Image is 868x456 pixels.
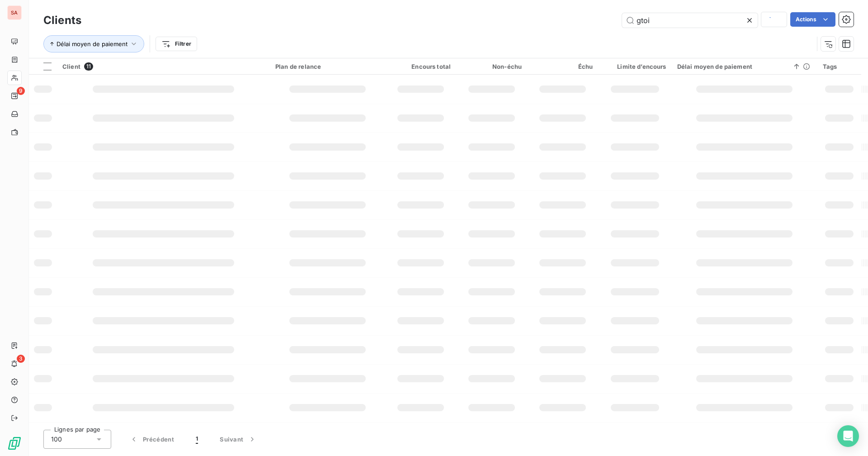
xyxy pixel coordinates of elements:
[677,63,812,70] div: Délai moyen de paiement
[275,63,380,70] div: Plan de relance
[837,425,859,447] div: Open Intercom Messenger
[196,435,198,444] span: 1
[17,355,25,363] span: 3
[790,12,835,27] button: Actions
[43,12,81,28] h3: Clients
[57,40,127,47] span: Délai moyen de paiement
[17,87,25,95] span: 9
[7,89,21,103] a: 9
[391,63,451,70] div: Encours total
[185,430,209,449] button: 1
[622,13,758,28] input: Rechercher
[118,430,185,449] button: Précédent
[43,35,144,52] button: Délai moyen de paiement
[7,5,22,20] div: SA
[209,430,268,449] button: Suivant
[84,62,93,71] span: 11
[604,63,666,70] div: Limite d’encours
[823,63,856,70] div: Tags
[62,63,80,70] span: Client
[533,63,593,70] div: Échu
[7,436,22,451] img: Logo LeanPay
[156,37,197,51] button: Filtrer
[51,435,62,444] span: 100
[462,63,522,70] div: Non-échu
